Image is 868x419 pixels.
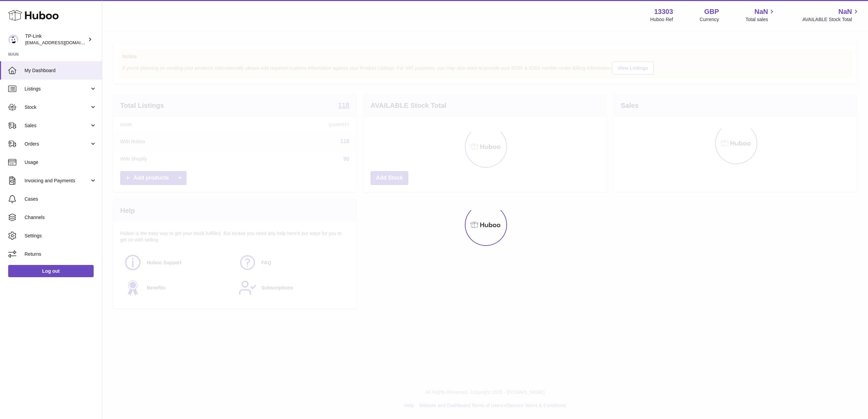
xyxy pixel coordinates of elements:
[802,7,860,23] a: NaN AVAILABLE Stock Total
[25,196,97,202] span: Cases
[25,86,90,92] span: Listings
[25,214,97,221] span: Channels
[25,122,90,129] span: Sales
[650,16,673,23] div: Huboo Ref
[25,159,97,166] span: Usage
[25,141,90,147] span: Orders
[704,7,719,16] strong: GBP
[25,178,90,184] span: Invoicing and Payments
[25,251,97,257] span: Returns
[8,34,18,45] img: internalAdmin-13303@internal.huboo.com
[25,33,86,46] div: TP-Link
[745,7,776,23] a: NaN Total sales
[754,7,768,16] span: NaN
[700,16,719,23] div: Currency
[8,265,94,277] a: Log out
[838,7,852,16] span: NaN
[745,16,776,23] span: Total sales
[25,104,90,111] span: Stock
[802,16,860,23] span: AVAILABLE Stock Total
[25,233,97,239] span: Settings
[25,67,97,74] span: My Dashboard
[25,40,100,45] span: [EMAIL_ADDRESS][DOMAIN_NAME]
[654,7,673,16] strong: 13303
